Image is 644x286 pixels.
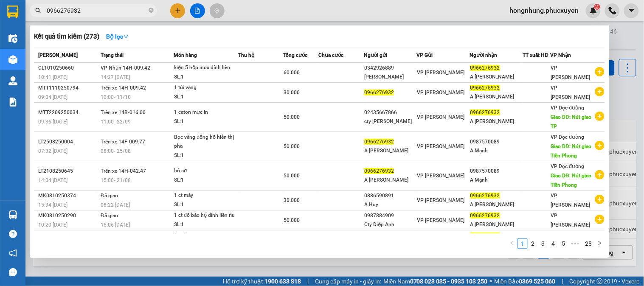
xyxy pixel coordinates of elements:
img: warehouse-icon [8,210,17,219]
span: Chưa cước [318,52,343,58]
li: 28 [582,238,595,249]
span: 50.000 [284,114,300,120]
div: SL: 1 [174,220,238,230]
span: 09:04 [DATE] [38,94,67,100]
div: kiện 5 hộp inox dính liền [174,63,238,73]
span: Người nhận [470,52,498,58]
a: 5 [559,239,568,248]
div: 1 ct đồ bảo hộ dính liền rìu [174,211,238,220]
li: 1 [517,238,528,249]
span: down [123,34,129,39]
span: 0966276932 [470,85,500,91]
li: 5 [558,238,568,249]
span: VP [PERSON_NAME] [417,143,465,149]
span: VP [PERSON_NAME] [551,65,591,80]
div: 0987570089 [470,167,523,176]
span: plus-circle [595,141,605,150]
span: 14:27 [DATE] [101,74,130,80]
span: 0966276932 [364,90,394,95]
div: A [PERSON_NAME] [470,73,523,81]
span: left [510,241,515,246]
div: 1 ct máy [174,191,238,200]
img: warehouse-icon [8,55,17,64]
span: 09:36 [DATE] [38,119,67,125]
span: 50.000 [284,217,300,223]
span: VP [PERSON_NAME] [417,197,465,203]
span: Giao DĐ: Nút giao Tiền Phong [551,173,592,188]
span: message [9,268,17,276]
span: Giao DĐ: Nút giao Tiền Phong [551,143,592,159]
span: VP [PERSON_NAME] [551,85,591,100]
a: 28 [582,239,594,248]
div: 0987884909 [364,211,416,220]
span: close-circle [149,8,154,13]
div: 1 ct thang [174,231,238,240]
span: search [35,8,41,14]
div: A Mạnh [470,176,523,185]
div: A [PERSON_NAME] [364,176,416,185]
div: 1 caton mực in [174,108,238,117]
span: Món hàng [174,52,197,58]
span: 0966276932 [470,233,500,238]
div: 02435667866 [364,108,416,117]
span: plus-circle [595,87,605,96]
div: MTT1110250794 [38,84,98,93]
span: 15:34 [DATE] [38,202,67,208]
span: 0966276932 [364,168,394,174]
span: TT xuất HĐ [523,52,549,58]
span: Trên xe 14F-009.77 [101,139,145,145]
span: Trên xe 14H-009.42 [101,85,146,91]
h3: Kết quả tìm kiếm ( 273 ) [34,32,99,41]
span: VP Dọc đường [551,163,585,169]
div: A [PERSON_NAME] [470,200,523,209]
li: 2 [528,238,538,249]
span: 11:00 - 22/09 [101,119,131,125]
span: VP [PERSON_NAME] [417,217,465,223]
div: MK0810250374 [38,191,98,200]
span: Thu hộ [239,52,255,58]
div: LT2108250645 [38,167,98,176]
span: 50.000 [284,173,300,179]
span: 0966276932 [470,193,500,199]
span: Giao DĐ: Nút giao TP [551,114,592,129]
div: cty [PERSON_NAME] [364,117,416,126]
span: Đã giao [101,233,118,238]
span: Đã giao [101,213,118,219]
div: Bọc vàng đồng hồ hiển thị pha [174,133,238,151]
span: Người gửi [364,52,387,58]
span: Đã giao [101,193,118,199]
span: VP [PERSON_NAME] [417,70,465,76]
span: VP [PERSON_NAME] [417,173,465,179]
span: 0966276932 [470,213,500,219]
div: MK0810250289 [38,231,98,240]
span: 10:00 - 11/10 [101,94,131,100]
span: VP Nhận [551,52,571,58]
div: SL: 1 [174,176,238,185]
span: VP [PERSON_NAME] [417,114,465,120]
span: 0966276932 [364,139,394,145]
span: VP Gửi [417,52,433,58]
span: right [597,241,602,246]
div: A Huy [364,200,416,209]
span: plus-circle [595,170,605,179]
span: VP [PERSON_NAME] [417,90,465,95]
img: logo-vxr [7,6,18,18]
div: CL1010250660 [38,64,98,73]
div: SL: 1 [174,151,238,160]
span: Trên xe 14H-042.47 [101,168,146,174]
span: notification [9,249,17,257]
span: Trên xe 14B-016.00 [101,109,146,115]
li: Previous Page [507,238,517,249]
a: 1 [518,239,527,248]
div: SL: 1 [174,73,238,82]
span: [PERSON_NAME] [38,52,78,58]
span: 14:04 [DATE] [38,177,67,183]
div: A [PERSON_NAME] [470,220,523,229]
span: Tổng cước [283,52,307,58]
div: A Mạnh [470,146,523,155]
div: Cty Diệp Anh [364,220,416,229]
a: 2 [528,239,537,248]
div: A [PERSON_NAME] [364,146,416,155]
span: close-circle [149,7,154,15]
button: left [507,238,517,249]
